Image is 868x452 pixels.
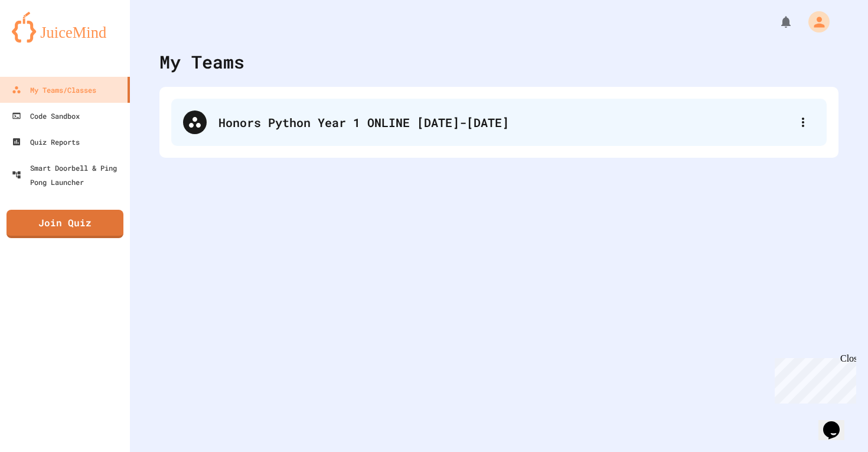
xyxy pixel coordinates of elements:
[770,353,856,404] iframe: chat widget
[12,135,80,149] div: Quiz Reports
[12,109,80,123] div: Code Sandbox
[171,99,827,146] div: Honors Python Year 1 ONLINE [DATE]-[DATE]
[818,405,856,440] iframe: chat widget
[6,210,123,238] a: Join Quiz
[218,113,791,131] div: Honors Python Year 1 ONLINE [DATE]-[DATE]
[159,48,244,75] div: My Teams
[757,12,796,32] div: My Notifications
[5,5,81,75] div: Chat with us now!Close
[796,8,833,35] div: My Account
[12,161,125,189] div: Smart Doorbell & Ping Pong Launcher
[12,83,96,97] div: My Teams/Classes
[12,12,118,43] img: logo-orange.svg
